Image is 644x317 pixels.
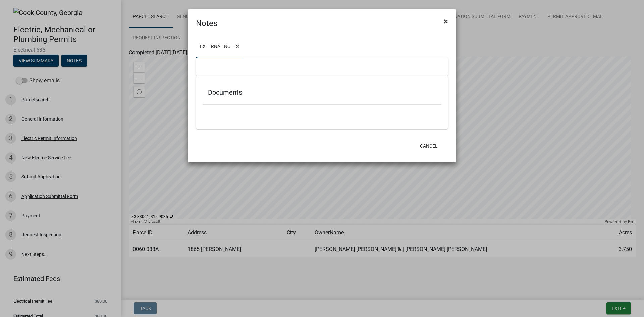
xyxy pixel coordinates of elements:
[208,88,436,96] h5: Documents
[444,17,448,26] span: ×
[415,140,443,152] button: Cancel
[196,36,243,58] a: External Notes
[196,17,217,30] h4: Notes
[438,12,453,31] button: Close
